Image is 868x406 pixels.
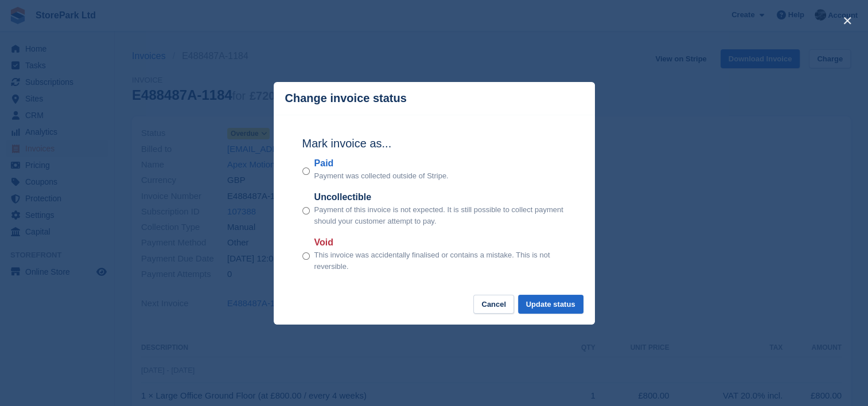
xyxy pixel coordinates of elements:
[302,135,566,152] h2: Mark invoice as...
[314,190,566,204] label: Uncollectible
[314,236,566,249] label: Void
[314,157,449,170] label: Paid
[285,92,407,105] p: Change invoice status
[838,11,857,30] button: close
[314,249,566,272] p: This invoice was accidentally finalised or contains a mistake. This is not reversible.
[314,170,449,182] p: Payment was collected outside of Stripe.
[473,295,514,314] button: Cancel
[518,295,583,314] button: Update status
[314,204,566,227] p: Payment of this invoice is not expected. It is still possible to collect payment should your cust...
